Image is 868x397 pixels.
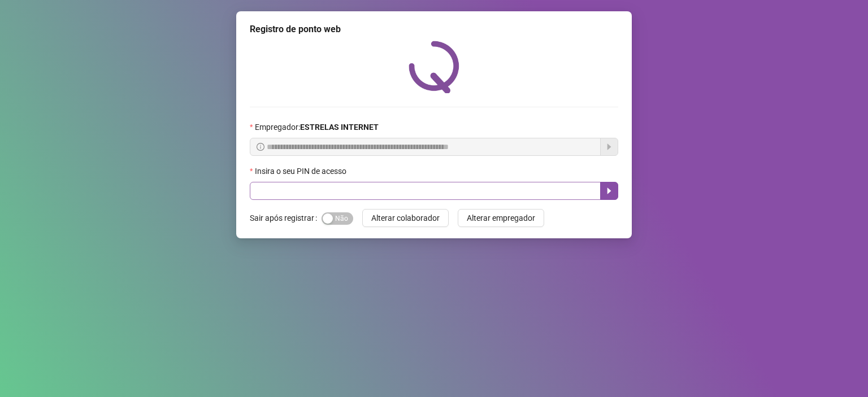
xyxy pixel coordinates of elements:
div: Registro de ponto web [250,23,618,36]
button: Alterar empregador [458,209,544,227]
label: Sair após registrar [250,209,322,227]
img: QRPoint [409,41,459,93]
label: Insira o seu PIN de acesso [250,165,354,177]
span: Empregador : [255,121,379,133]
span: Alterar empregador [467,212,535,224]
button: Alterar colaborador [362,209,449,227]
span: info-circle [257,143,264,151]
span: Alterar colaborador [371,212,440,224]
strong: ESTRELAS INTERNET [300,123,379,132]
span: caret-right [605,186,614,195]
